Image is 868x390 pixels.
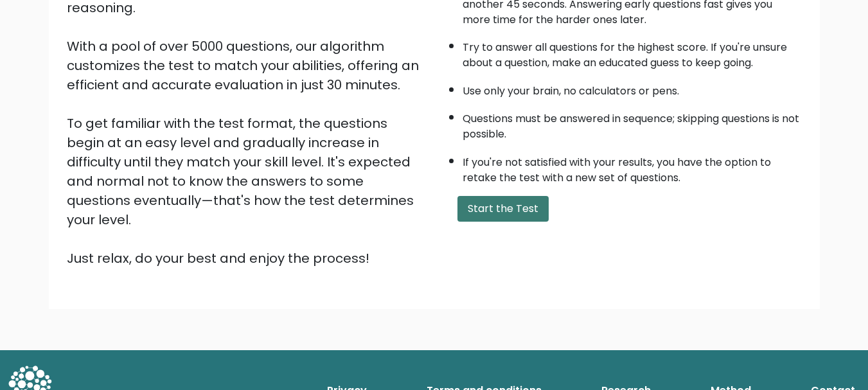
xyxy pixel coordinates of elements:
[457,196,549,222] button: Start the Test
[463,148,802,186] li: If you're not satisfied with your results, you have the option to retake the test with a new set ...
[463,105,802,142] li: Questions must be answered in sequence; skipping questions is not possible.
[463,33,802,71] li: Try to answer all questions for the highest score. If you're unsure about a question, make an edu...
[463,77,802,99] li: Use only your brain, no calculators or pens.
